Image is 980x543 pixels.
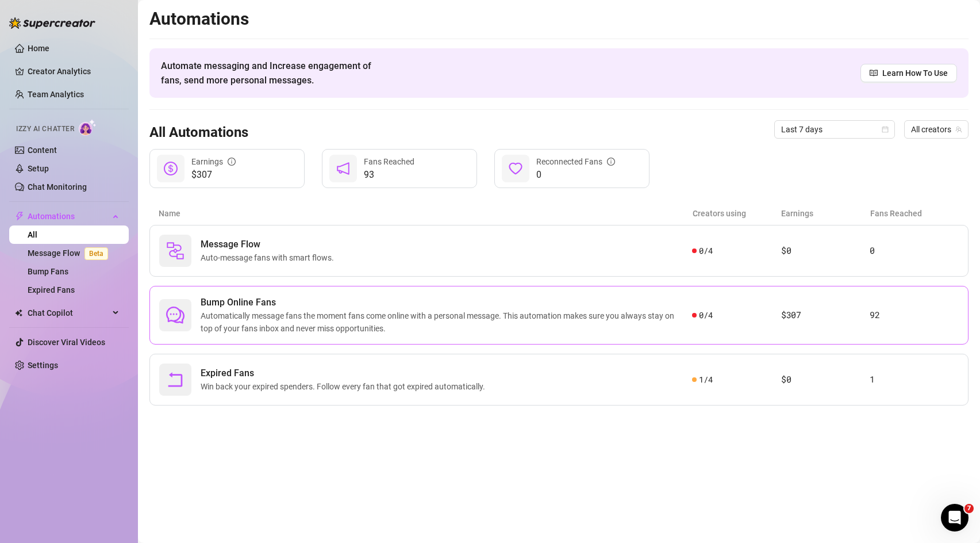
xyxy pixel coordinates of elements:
[536,155,615,168] div: Reconnected Fans
[336,162,350,175] span: notification
[870,69,878,77] span: read
[28,361,58,370] a: Settings
[364,157,414,166] span: Fans Reached
[860,64,957,82] a: Learn How To Use
[870,207,959,220] article: Fans Reached
[9,17,95,29] img: logo-BBDzfeDw.svg
[781,373,870,387] article: $0
[201,251,339,264] span: Auto-message fans with smart flows.
[201,380,490,393] span: Win back your expired spenders. Follow every fan that got expired automatically.
[28,230,37,239] a: All
[870,373,959,387] article: 1
[699,373,712,386] span: 1 / 4
[166,242,185,260] img: svg%3e
[28,182,87,192] a: Chat Monitoring
[159,207,693,220] article: Name
[28,338,105,347] a: Discover Viral Videos
[781,207,870,220] article: Earnings
[149,8,969,30] h2: Automations
[164,162,178,175] span: dollar
[509,162,522,175] span: heart
[191,155,236,168] div: Earnings
[28,207,109,225] span: Automations
[28,62,120,81] a: Creator Analytics
[28,44,49,53] a: Home
[166,370,185,389] span: rollback
[964,504,974,513] span: 7
[781,244,870,258] article: $0
[955,126,962,133] span: team
[84,247,108,260] span: Beta
[882,126,889,133] span: calendar
[364,168,414,182] span: 93
[15,309,22,317] img: Chat Copilot
[201,238,339,251] span: Message Flow
[28,304,109,322] span: Chat Copilot
[149,124,248,142] h3: All Automations
[161,59,382,87] span: Automate messaging and Increase engagement of fans, send more personal messages.
[607,158,615,166] span: info-circle
[201,309,692,335] span: Automatically message fans the moment fans come online with a personal message. This automation m...
[28,267,68,276] a: Bump Fans
[79,119,97,136] img: AI Chatter
[882,67,948,79] span: Learn How To Use
[536,168,615,182] span: 0
[699,309,712,322] span: 0 / 4
[28,164,49,173] a: Setup
[911,121,962,138] span: All creators
[228,158,236,166] span: info-circle
[28,146,57,155] a: Content
[699,244,712,257] span: 0 / 4
[15,212,24,221] span: thunderbolt
[191,168,236,182] span: $307
[201,366,490,380] span: Expired Fans
[693,207,782,220] article: Creators using
[16,124,74,135] span: Izzy AI Chatter
[28,285,75,295] a: Expired Fans
[28,90,84,99] a: Team Analytics
[781,121,888,138] span: Last 7 days
[941,504,969,531] iframe: Intercom live chat
[28,248,113,258] a: Message FlowBeta
[870,308,959,322] article: 92
[870,244,959,258] article: 0
[781,308,870,322] article: $307
[166,306,185,324] span: comment
[201,296,692,309] span: Bump Online Fans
